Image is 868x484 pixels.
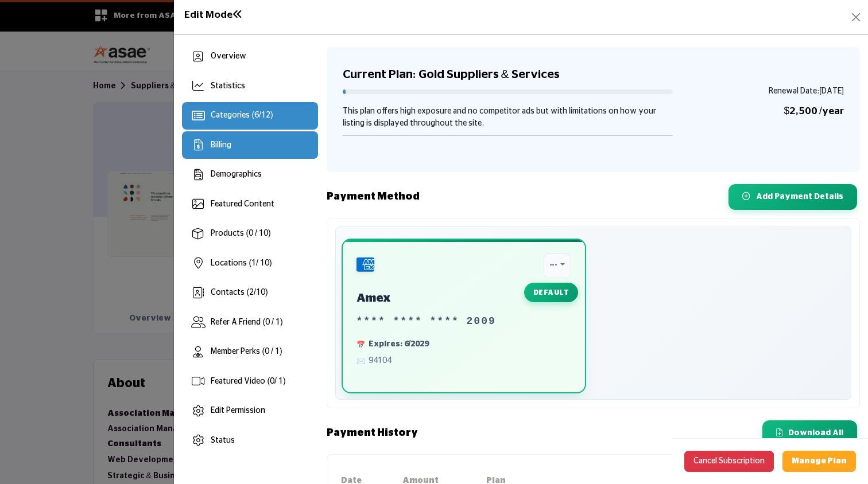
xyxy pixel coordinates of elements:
div: amex [356,290,572,307]
span: Download All [788,429,843,437]
p: [DATE] [685,85,844,97]
span: 94104 [356,355,572,367]
button: Close [848,9,864,25]
div: Progress: 1% [343,89,346,94]
span: Products (0 / 10) [211,229,270,237]
span: Demographics [211,170,262,178]
span: Member Perks (0 / 1) [211,348,282,356]
span: $2,500 [784,106,817,116]
a: Payment Options [544,253,572,278]
a: Manage Plan [782,451,856,472]
span: 0 [270,377,274,385]
span: 6 [254,111,259,119]
span: 1 [251,259,256,267]
b: Manage Plan [792,457,847,465]
span: Status [211,436,235,444]
span: Billing [211,141,231,149]
span: Refer A Friend (0 / 1) [211,318,282,326]
span: Payment Method [327,192,420,202]
div: This plan offers high exposure and no competitor ads but with limitations on how your listing is ... [336,106,679,148]
span: 2 [249,288,254,296]
span: Overview [211,52,246,60]
h1: Edit Mode [184,9,243,21]
div: Payment History [327,426,418,441]
span: Locations ( / 10) [211,259,272,267]
span: /year [819,106,844,116]
button: Cancel Subscription [684,451,774,472]
span: Add Payment Details [756,193,843,201]
span: Featured Video ( / 1) [211,377,285,385]
div: Default [524,283,579,302]
span: 12 [261,111,270,119]
span: Featured Content [211,200,274,208]
button: Download All [762,420,857,446]
span: Categories ( / ) [211,111,273,119]
span: Expires: 6/2029 [356,338,572,350]
span: Renewal Date: [769,87,819,95]
span: Contacts ( / ) [211,288,268,296]
span: Edit Permission [211,407,265,415]
button: Add Payment Details [728,184,857,210]
span: 10 [256,288,265,296]
span: Statistics [211,82,245,90]
h4: Current Plan: Gold Suppliers & Services [343,67,844,81]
